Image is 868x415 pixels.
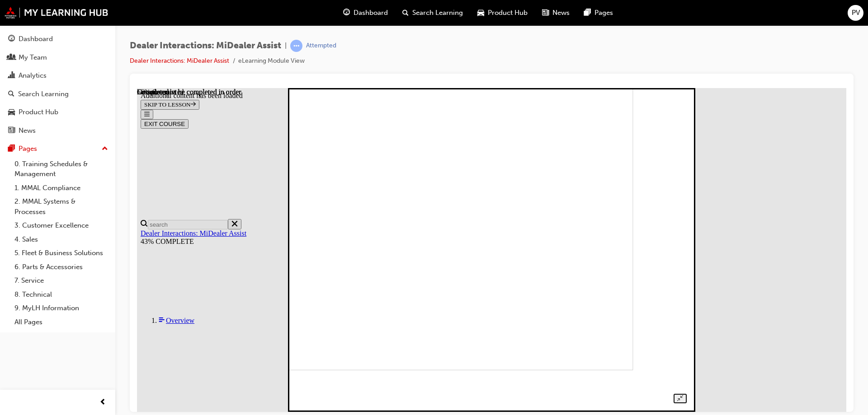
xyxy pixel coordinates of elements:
[11,195,112,219] a: 2. MMAL Systems & Processes
[238,56,305,66] li: eLearning Module View
[130,57,229,65] a: Dealer Interactions: MiDealer Assist
[19,126,36,136] div: News
[470,4,535,22] a: car-iconProduct Hub
[11,233,112,247] a: 4. Sales
[354,8,388,18] span: Dashboard
[4,29,112,140] button: DashboardMy TeamAnalyticsSearch LearningProduct HubNews
[488,8,528,18] span: Product Hub
[19,52,47,63] div: My Team
[552,8,570,18] span: News
[594,8,613,18] span: Pages
[11,157,112,181] a: 0. Training Schedules & Management
[537,306,550,315] button: Unzoom image
[11,181,112,195] a: 1. MMAL Compliance
[8,72,15,80] span: chart-icon
[11,288,112,302] a: 8. Technical
[290,40,302,52] span: learningRecordVerb_ATTEMPT-icon
[584,7,591,19] span: pages-icon
[19,70,47,81] div: Analytics
[848,5,863,21] button: PV
[19,144,37,154] div: Pages
[8,54,15,62] span: people-icon
[852,8,860,18] span: PV
[8,90,14,98] span: search-icon
[535,4,577,22] a: news-iconNews
[395,4,470,22] a: search-iconSearch Learning
[19,107,58,117] div: Product Hub
[11,301,112,315] a: 9. MyLH Information
[8,108,15,117] span: car-icon
[11,274,112,288] a: 7. Service
[11,219,112,233] a: 3. Customer Excellence
[336,4,395,22] a: guage-iconDashboard
[102,143,108,155] span: up-icon
[577,4,620,22] a: pages-iconPages
[130,41,281,51] span: Dealer Interactions: MiDealer Assist
[8,35,15,43] span: guage-icon
[8,127,15,135] span: news-icon
[4,31,112,47] a: Dashboard
[4,140,112,157] button: Pages
[542,7,549,19] span: news-icon
[477,7,484,19] span: car-icon
[4,67,112,84] a: Analytics
[11,315,112,329] a: All Pages
[4,49,112,66] a: My Team
[343,7,350,19] span: guage-icon
[4,104,112,121] a: Product Hub
[306,42,336,50] div: Attempted
[19,34,53,44] div: Dashboard
[412,8,463,18] span: Search Learning
[402,7,409,19] span: search-icon
[5,7,108,19] img: mmal
[18,89,69,99] div: Search Learning
[99,397,106,408] span: prev-icon
[4,122,112,139] a: News
[4,86,112,103] a: Search Learning
[285,41,287,51] span: |
[11,260,112,274] a: 6. Parts & Accessories
[8,145,15,153] span: pages-icon
[11,246,112,260] a: 5. Fleet & Business Solutions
